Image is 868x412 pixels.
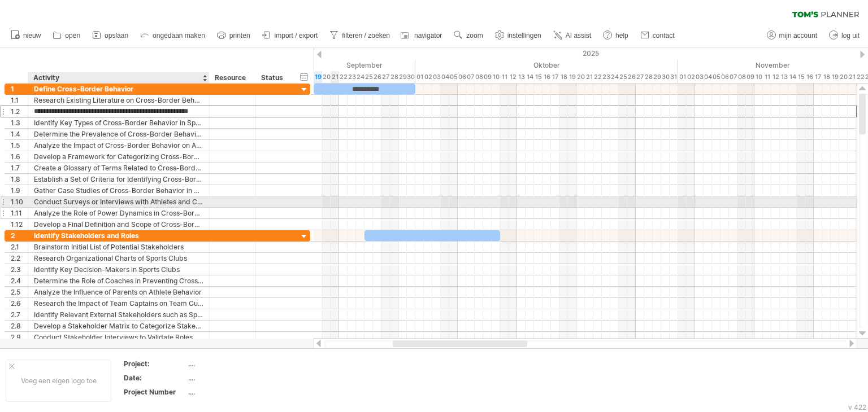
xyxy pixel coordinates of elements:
[11,332,28,343] div: 2.9
[831,71,839,83] div: woensdag, 19 November 2025
[34,298,203,309] div: Research the Impact of Team Captains on Team Culture
[615,32,628,40] span: help
[729,71,737,83] div: vrijdag, 7 November 2025
[526,71,534,83] div: dinsdag, 14 Oktober 2025
[34,287,203,297] div: Analyze the Influence of Parents on Athlete Behavior
[188,373,283,383] div: ....
[11,84,28,94] div: 1
[322,71,331,83] div: zaterdag, 20 September 2025
[492,71,500,83] div: vrijdag, 10 Oktober 2025
[771,71,780,83] div: woensdag, 12 November 2025
[275,32,318,40] span: import / export
[610,71,619,83] div: vrijdag, 24 Oktober 2025
[788,71,797,83] div: vrijdag, 14 November 2025
[670,71,678,83] div: vrijdag, 31 Oktober 2025
[424,71,432,83] div: donderdag, 2 Oktober 2025
[339,71,348,83] div: maandag, 22 September 2025
[137,28,209,43] a: ongedaan maken
[11,230,28,241] div: 2
[11,151,28,162] div: 1.6
[105,32,128,40] span: opslaan
[600,28,632,43] a: help
[11,196,28,207] div: 1.10
[373,71,381,83] div: vrijdag, 26 September 2025
[34,140,203,151] div: Analyze the Impact of Cross-Border Behavior on Athletes and Teams
[8,28,44,43] a: nieuw
[466,32,483,40] span: zoom
[11,321,28,331] div: 2.8
[34,275,203,286] div: Determine the Role of Coaches in Preventing Cross-Border Behavior
[23,32,41,40] span: nieuw
[124,387,186,397] div: Project Number
[737,71,746,83] div: zaterdag, 8 November 2025
[11,163,28,173] div: 1.7
[848,71,856,83] div: vrijdag, 21 November 2025
[342,32,390,40] span: filteren / zoeken
[779,32,817,40] span: mijn account
[356,71,364,83] div: woensdag, 24 September 2025
[11,208,28,218] div: 1.11
[637,28,678,43] a: contact
[124,359,186,369] div: Project:
[805,71,814,83] div: zondag, 16 November 2025
[814,71,822,83] div: maandag, 17 November 2025
[551,71,559,83] div: vrijdag, 17 Oktober 2025
[415,71,424,83] div: woensdag, 1 Oktober 2025
[822,71,831,83] div: dinsdag, 18 November 2025
[11,174,28,185] div: 1.8
[483,71,492,83] div: donderdag, 9 Oktober 2025
[585,71,593,83] div: dinsdag, 21 Oktober 2025
[754,71,763,83] div: maandag, 10 November 2025
[11,253,28,264] div: 2.2
[559,71,568,83] div: zaterdag, 18 Oktober 2025
[451,28,486,43] a: zoom
[11,129,28,139] div: 1.4
[407,71,415,83] div: dinsdag, 30 September 2025
[34,332,203,343] div: Conduct Stakeholder Interviews to Validate Roles and Responsibilities
[364,71,373,83] div: donderdag, 25 September 2025
[314,71,322,83] div: vrijdag, 19 September 2025
[11,219,28,230] div: 1.12
[11,298,28,309] div: 2.6
[636,71,644,83] div: maandag, 27 Oktober 2025
[11,106,28,117] div: 1.2
[34,321,203,331] div: Develop a Stakeholder Matrix to Categorize Stakeholders
[704,71,712,83] div: dinsdag, 4 November 2025
[449,71,458,83] div: zondag, 5 Oktober 2025
[399,28,445,43] a: navigator
[619,71,627,83] div: zaterdag, 25 Oktober 2025
[568,71,576,83] div: zondag, 19 Oktober 2025
[644,71,653,83] div: dinsdag, 28 Oktober 2025
[229,32,250,40] span: printen
[34,242,203,252] div: Brainstorm Initial List of Potential Stakeholders
[153,32,205,40] span: ongedaan maken
[534,71,542,83] div: woensdag, 15 Oktober 2025
[414,32,442,40] span: navigator
[34,230,203,241] div: Identify Stakeholders and Roles
[188,359,283,369] div: ....
[593,71,602,83] div: woensdag, 22 Oktober 2025
[34,253,203,264] div: Research Organizational Charts of Sports Clubs
[34,163,203,173] div: Create a Glossary of Terms Related to Cross-Border Behavior
[797,71,805,83] div: zaterdag, 15 November 2025
[188,387,283,397] div: ....
[475,71,483,83] div: woensdag, 8 Oktober 2025
[11,242,28,252] div: 2.1
[398,71,407,83] div: maandag, 29 September 2025
[507,32,541,40] span: instellingen
[11,264,28,275] div: 2.3
[34,196,203,207] div: Conduct Surveys or Interviews with Athletes and Coaches
[124,373,186,383] div: Date:
[653,32,675,40] span: contact
[11,185,28,196] div: 1.9
[50,28,84,43] a: open
[6,360,111,402] div: Voeg een eigen logo toe
[856,71,865,83] div: zaterdag, 22 November 2025
[712,71,721,83] div: woensdag, 5 November 2025
[458,71,466,83] div: maandag, 6 Oktober 2025
[509,71,517,83] div: zondag, 12 Oktober 2025
[11,287,28,297] div: 2.5
[259,28,322,43] a: import / export
[432,71,441,83] div: vrijdag, 3 Oktober 2025
[34,129,203,139] div: Determine the Prevalence of Cross-Border Behavior in Sports Clubs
